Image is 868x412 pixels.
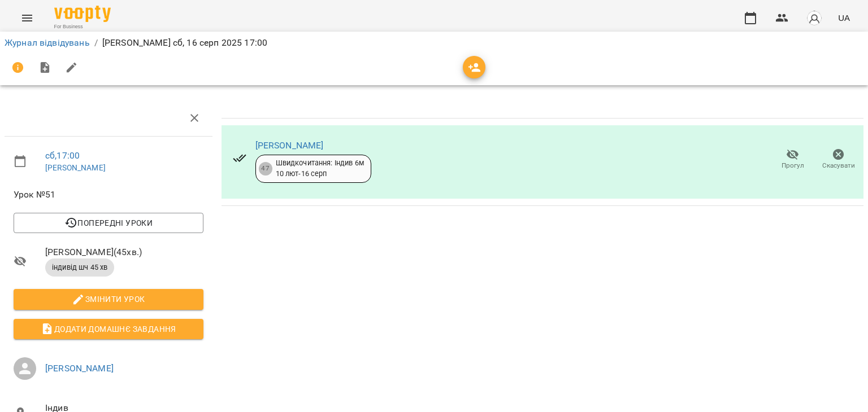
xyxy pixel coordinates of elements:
[14,188,203,201] span: Урок №51
[5,36,863,50] nav: breadcrumb
[45,246,203,259] span: [PERSON_NAME] ( 45 хв. )
[94,36,98,50] li: /
[834,7,854,28] button: UA
[276,158,364,179] div: Швидкочитання: Індив 6м 10 лют - 16 серп
[45,150,80,161] a: сб , 17:00
[45,363,114,374] a: [PERSON_NAME]
[14,5,41,32] button: Menu
[23,216,194,230] span: Попередні уроки
[259,162,272,176] div: 47
[14,319,203,339] button: Додати домашнє завдання
[102,36,267,50] p: [PERSON_NAME] сб, 16 серп 2025 17:00
[782,161,804,170] span: Прогул
[838,12,850,24] span: UA
[45,163,106,172] a: [PERSON_NAME]
[770,144,815,176] button: Прогул
[54,23,111,30] span: For Business
[806,10,822,26] img: avatar_s.png
[255,140,324,151] a: [PERSON_NAME]
[815,144,861,176] button: Скасувати
[14,213,203,233] button: Попередні уроки
[822,161,855,170] span: Скасувати
[54,6,111,22] img: Voopty Logo
[23,292,194,306] span: Змінити урок
[45,262,114,273] span: індивід шч 45 хв
[23,322,194,336] span: Додати домашнє завдання
[14,289,203,309] button: Змінити урок
[5,37,90,48] a: Журнал відвідувань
